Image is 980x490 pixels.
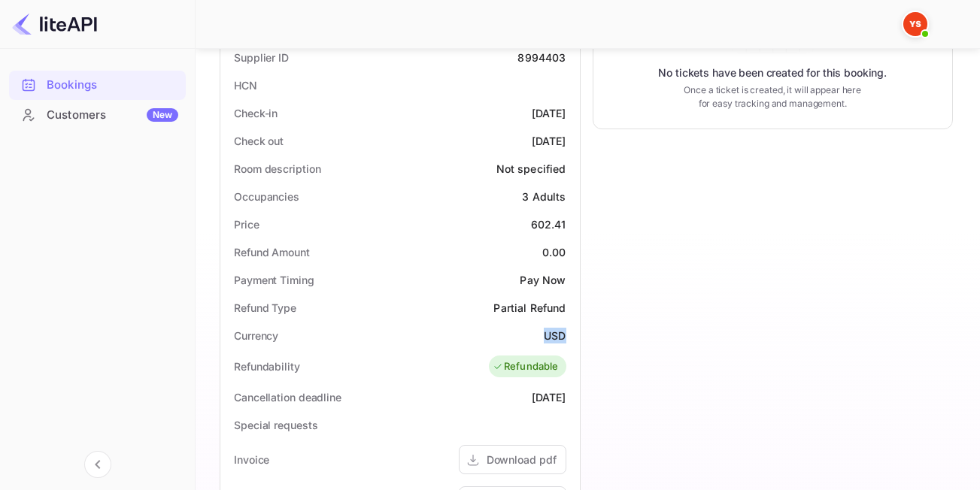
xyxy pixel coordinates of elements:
[9,71,186,98] a: Bookings
[493,359,559,374] div: Refundable
[9,101,186,129] a: CustomersNew
[9,71,186,100] div: Bookings
[532,389,566,405] div: [DATE]
[234,161,320,177] div: Room description
[234,300,296,316] div: Refund Type
[47,77,178,94] div: Bookings
[487,452,557,467] div: Download pdf
[532,105,566,121] div: [DATE]
[496,161,566,177] div: Not specified
[658,65,887,80] p: No tickets have been created for this booking.
[234,105,278,121] div: Check-in
[677,83,868,110] p: Once a ticket is created, it will appear here for easy tracking and management.
[147,108,178,122] div: New
[520,272,566,288] div: Pay Now
[234,216,259,232] div: Price
[234,77,257,93] div: HCN
[9,101,186,130] div: CustomersNew
[234,272,314,288] div: Payment Timing
[903,12,927,36] img: Yandex Support
[531,216,566,232] div: 602.41
[47,107,178,124] div: Customers
[234,244,310,260] div: Refund Amount
[522,189,566,204] div: 3 Adults
[234,189,299,204] div: Occupancies
[517,50,566,65] div: 8994403
[493,300,566,316] div: Partial Refund
[12,12,97,36] img: LiteAPI logo
[234,50,289,65] div: Supplier ID
[84,451,111,478] button: Collapse navigation
[234,452,269,467] div: Invoice
[234,358,300,374] div: Refundability
[532,133,566,149] div: [DATE]
[544,328,566,343] div: USD
[542,244,566,260] div: 0.00
[234,328,278,343] div: Currency
[234,389,341,405] div: Cancellation deadline
[234,133,284,149] div: Check out
[234,417,317,433] div: Special requests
